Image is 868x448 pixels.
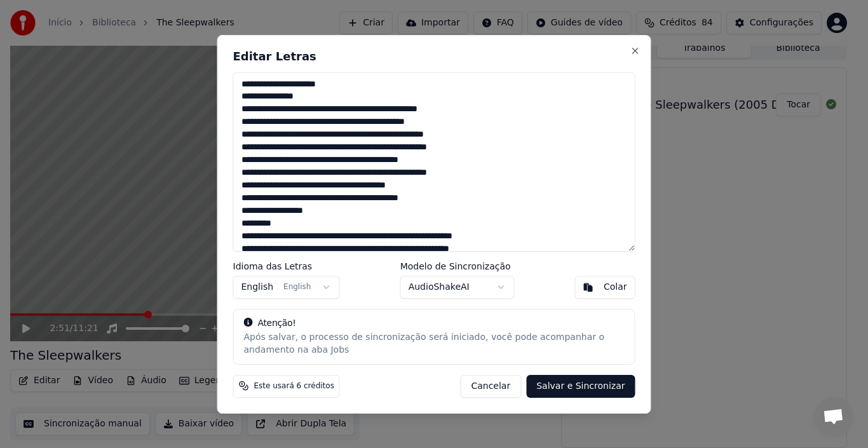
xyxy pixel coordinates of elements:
button: Salvar e Sincronizar [526,374,635,397]
div: Após salvar, o processo de sincronização será iniciado, você pode acompanhar o andamento na aba Jobs [244,331,625,356]
span: Este usará 6 créditos [254,381,334,391]
button: Colar [575,276,635,299]
h2: Editar Letras [233,51,635,62]
label: Idioma das Letras [233,262,340,271]
div: Colar [604,281,627,294]
label: Modelo de Sincronização [400,262,515,271]
button: Cancelar [460,374,521,397]
div: Atenção! [244,317,625,330]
